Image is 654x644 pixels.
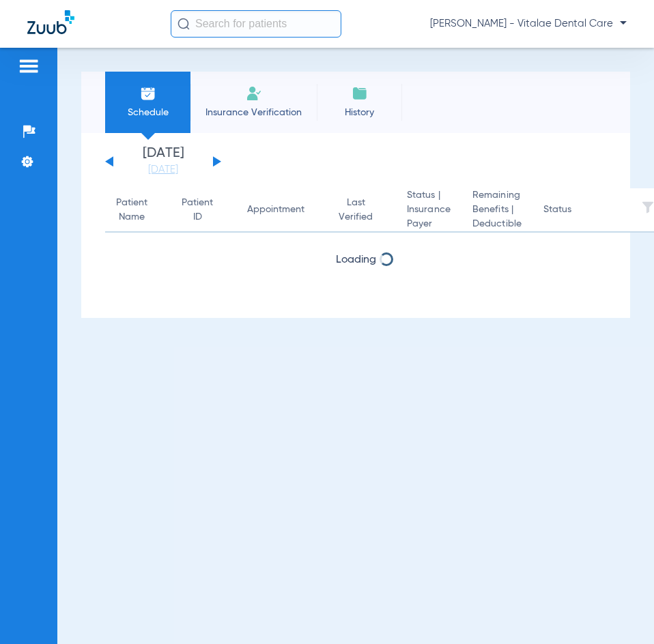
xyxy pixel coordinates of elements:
img: Schedule [140,85,156,102]
span: Schedule [115,106,180,119]
a: [DATE] [122,163,204,177]
div: Appointment [247,203,304,217]
div: Appointment [247,203,317,217]
div: Patient ID [182,196,213,224]
span: Insurance Payer [407,203,451,231]
img: Zuub Logo [27,10,74,34]
img: Manual Insurance Verification [246,85,262,102]
span: Insurance Verification [201,106,307,119]
input: Search for patients [171,10,341,38]
th: Status [532,188,625,233]
span: [PERSON_NAME] - Vitalae Dental Care [430,17,627,31]
li: [DATE] [122,147,204,177]
div: Last Verified [339,196,385,224]
div: Patient Name [116,196,147,224]
span: History [327,106,392,119]
th: Status | [396,188,461,233]
div: Last Verified [339,196,373,224]
span: Deductible [472,217,522,231]
div: Patient Name [116,196,160,224]
span: Loading [336,254,376,265]
img: hamburger-icon [18,58,40,74]
img: History [352,85,368,102]
img: Search Icon [177,18,190,30]
th: Remaining Benefits | [461,188,532,233]
div: Patient ID [182,196,225,224]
